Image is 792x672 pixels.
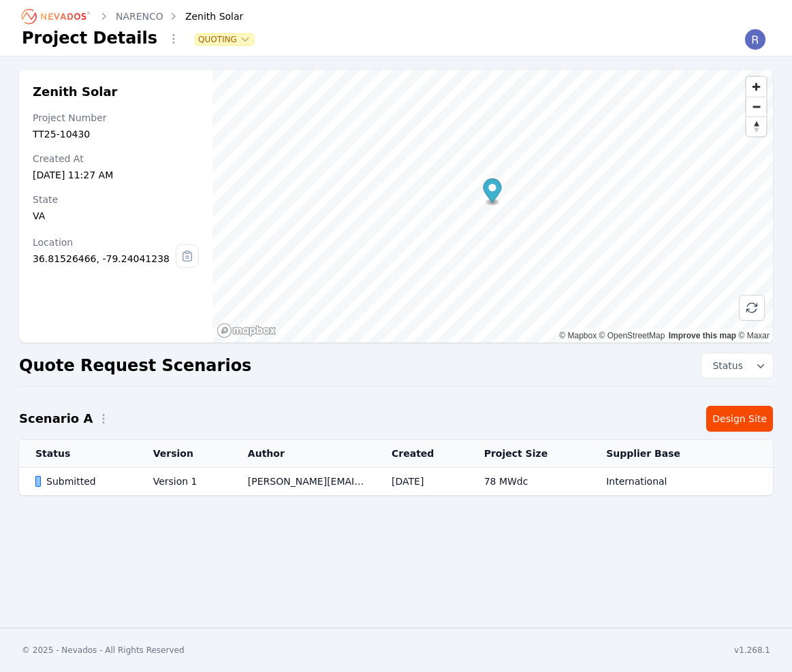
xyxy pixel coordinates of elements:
td: [PERSON_NAME][EMAIL_ADDRESS][PERSON_NAME][DOMAIN_NAME] [232,468,375,496]
a: Mapbox homepage [217,323,276,338]
td: Version 1 [137,468,232,496]
td: 78 MWdc [468,468,590,496]
div: Map marker [484,178,502,206]
img: Riley Caron [744,29,766,50]
span: Status [707,359,743,372]
th: Created [375,440,468,468]
div: v1.268.1 [734,645,770,656]
button: Reset bearing to north [746,116,766,136]
h1: Project Details [22,27,157,49]
div: TT25-10430 [33,127,199,141]
div: Zenith Solar [166,10,243,23]
th: Version [137,440,232,468]
span: Reset bearing to north [746,117,766,136]
button: Status [701,353,773,378]
th: Project Size [468,440,590,468]
h2: Quote Request Scenarios [19,355,251,377]
div: Submitted [35,475,130,488]
div: 36.81526466, -79.24041238 [33,252,176,266]
div: Project Number [33,111,199,125]
nav: Breadcrumb [22,5,243,27]
tr: SubmittedVersion 1[PERSON_NAME][EMAIL_ADDRESS][PERSON_NAME][DOMAIN_NAME][DATE]78 MWdcInternational [19,468,773,496]
a: OpenStreetMap [599,331,665,340]
th: Supplier Base [590,440,727,468]
button: Quoting [195,34,253,45]
th: Status [19,440,137,468]
button: Zoom out [746,97,766,116]
a: Design Site [706,406,773,432]
a: Mapbox [559,331,597,340]
h2: Zenith Solar [33,84,199,100]
canvas: Map [212,70,773,342]
a: Maxar [738,331,770,340]
button: Zoom in [746,77,766,97]
div: Location [33,236,176,249]
div: State [33,193,199,206]
th: Author [232,440,375,468]
a: Improve this map [669,331,736,340]
div: VA [33,209,199,223]
h2: Scenario A [19,409,93,428]
div: Created At [33,152,199,165]
a: NARENCO [116,10,163,23]
div: [DATE] 11:27 AM [33,168,199,182]
div: © 2025 - Nevados - All Rights Reserved [22,645,185,656]
td: International [590,468,727,496]
td: [DATE] [375,468,468,496]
